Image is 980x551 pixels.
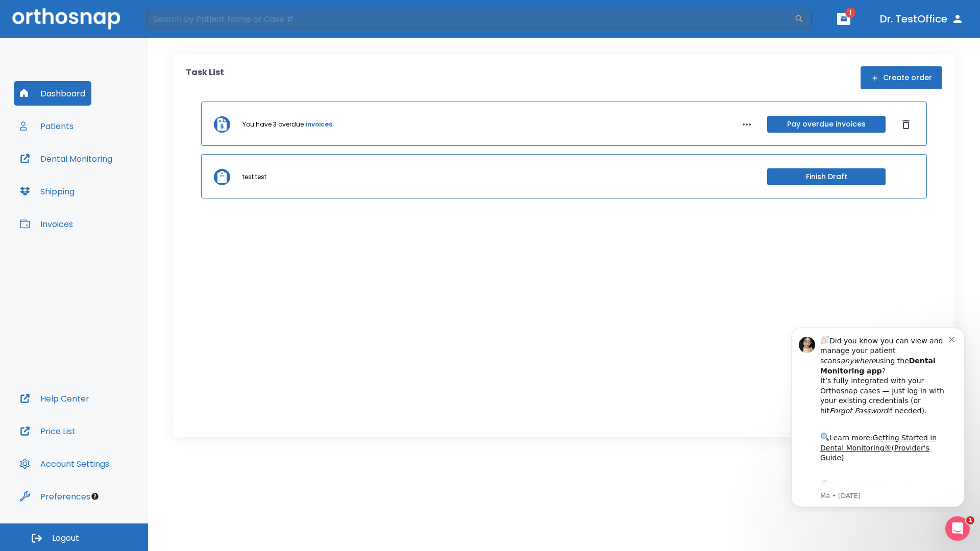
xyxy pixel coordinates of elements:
[186,66,224,89] p: Task List
[945,516,970,541] iframe: Intercom live chat
[242,120,304,129] p: You have 3 overdue
[44,163,135,181] a: App Store
[14,212,79,236] button: Invoices
[767,116,886,133] button: Pay overdue invoices
[898,116,914,133] button: Dismiss
[14,179,81,204] button: Shipping
[44,160,173,212] div: Download the app: | ​ Let us know if you need help getting started!
[242,172,266,182] p: test test
[14,419,82,443] button: Price List
[966,516,974,524] span: 1
[845,8,855,18] span: 1
[767,168,886,185] button: Finish Draft
[861,66,942,89] button: Create order
[14,452,115,476] button: Account Settings
[12,8,120,29] img: Orthosnap
[776,318,980,513] iframe: Intercom notifications message
[90,492,100,501] div: Tooltip anchor
[146,9,794,29] input: Search by Patient Name or Case #
[876,10,968,28] button: Dr. TestOffice
[306,120,332,129] a: invoices
[52,533,79,544] span: Logout
[173,16,181,24] button: Dismiss notification
[14,81,91,106] button: Dashboard
[14,386,95,411] button: Help Center
[14,484,96,509] button: Preferences
[44,173,173,182] p: Message from Ma, sent 4w ago
[14,114,80,138] button: Patients
[14,146,118,171] button: Dental Monitoring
